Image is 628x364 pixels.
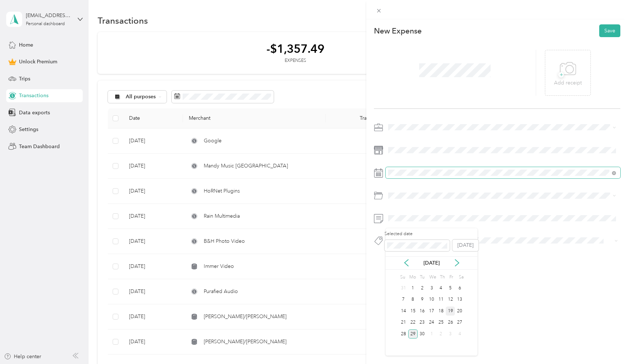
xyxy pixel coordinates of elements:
div: 4 [455,329,464,339]
div: 25 [436,318,446,327]
div: 18 [436,306,446,316]
div: 1 [408,284,418,293]
div: 7 [399,295,408,304]
div: 29 [408,329,418,339]
div: 6 [455,284,464,293]
div: 4 [436,284,446,293]
div: Th [439,272,446,282]
div: 2 [418,284,427,293]
div: 13 [455,295,464,304]
div: 2 [436,329,446,339]
div: 31 [399,284,408,293]
div: 22 [408,318,418,327]
div: 9 [418,295,427,304]
div: 17 [427,306,436,316]
div: 12 [446,295,455,304]
iframe: Everlance-gr Chat Button Frame [587,323,628,364]
div: Sa [457,272,464,282]
p: New Expense [374,26,422,36]
div: 26 [446,318,455,327]
div: 27 [455,318,464,327]
div: 3 [446,329,455,339]
div: 16 [418,306,427,316]
div: 23 [418,318,427,327]
div: 19 [446,306,455,316]
div: 21 [399,318,408,327]
div: 10 [427,295,436,304]
p: Add receipt [554,79,582,87]
div: 8 [408,295,418,304]
div: 1 [427,329,436,339]
div: 11 [436,295,446,304]
div: We [428,272,436,282]
div: 14 [399,306,408,316]
div: 5 [446,284,455,293]
div: Su [399,272,406,282]
button: Save [599,24,620,37]
div: 28 [399,329,408,339]
p: [DATE] [416,259,447,267]
button: [DATE] [452,240,479,251]
label: Selected date [385,231,450,237]
span: + [558,72,564,78]
div: Tu [418,272,425,282]
div: 20 [455,306,464,316]
div: 3 [427,284,436,293]
div: 15 [408,306,418,316]
div: Mo [408,272,416,282]
div: 30 [418,329,427,339]
div: Fr [448,272,455,282]
div: 24 [427,318,436,327]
